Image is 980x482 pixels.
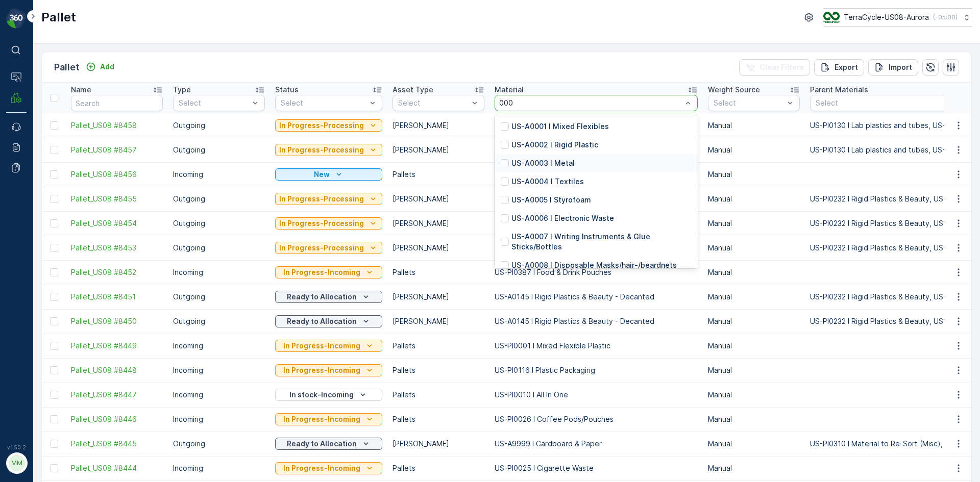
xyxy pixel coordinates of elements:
p: Export [835,62,858,72]
p: In Progress-Processing [279,243,364,253]
p: Manual [708,365,800,375]
a: Pallet_US08 #8452 [71,267,163,277]
span: Material : [9,251,43,260]
p: US-A0005 I Styrofoam [511,195,591,205]
div: Toggle Row Selected [50,146,58,154]
p: US-PI0010 I All In One [495,390,698,400]
p: Outgoing [173,292,265,302]
div: Toggle Row Selected [50,170,58,179]
p: Parent Materials [810,85,868,95]
a: Pallet_US08 #8448 [71,365,163,375]
a: Pallet_US08 #8454 [71,218,163,229]
p: Outgoing [173,145,265,155]
p: US-A0001 I Mixed Flexibles [511,121,609,132]
p: In stock-Incoming [289,390,354,400]
p: In Progress-Incoming [283,267,360,277]
p: Incoming [173,414,265,424]
p: Outgoing [173,120,265,131]
span: Total Weight : [9,184,60,193]
button: Import [868,59,918,75]
p: Manual [708,341,800,351]
p: Incoming [173,365,265,375]
p: Select [714,98,784,108]
p: [PERSON_NAME] [393,218,484,229]
p: [PERSON_NAME] [393,316,484,326]
p: Manual [708,145,800,155]
p: Select [398,98,469,108]
p: Name [71,85,91,95]
button: In Progress-Processing [275,242,382,254]
a: Pallet_US08 #8450 [71,316,163,326]
p: Incoming [173,390,265,400]
div: Toggle Row Selected [50,268,58,276]
p: ( -05:00 ) [933,13,958,21]
p: Asset Type [393,85,433,95]
button: Add [82,61,118,73]
input: Search [71,95,163,111]
p: US-A0145 I Rigid Plastics & Beauty - Decanted [495,316,698,326]
a: Pallet_US08 #8445 [71,439,163,449]
p: Pallets [393,341,484,351]
p: New [314,169,330,180]
div: MM [9,455,25,471]
button: In Progress-Incoming [275,462,382,474]
p: In Progress-Processing [279,194,364,204]
p: Pallets [393,267,484,277]
div: Toggle Row Selected [50,342,58,350]
p: Clear Filters [759,62,804,72]
img: logo [6,8,27,29]
p: Select [179,98,249,108]
span: - [54,201,57,210]
p: US-A0007 I Writing Instruments & Glue Sticks/Bottles [511,232,692,252]
p: Manual [708,243,800,253]
p: Outgoing [173,194,265,204]
button: Clear Filters [739,59,810,75]
span: 70 [60,184,69,193]
span: Pallet_US08 #8450 [34,167,101,176]
p: Manual [708,120,800,131]
p: Ready to Allocation [287,292,357,302]
p: US-PI0001 I Mixed Flexible Plastic [495,341,698,351]
p: Outgoing [173,316,265,326]
p: US-PI0025 I Cigarette Waste [495,463,698,473]
button: Ready to Allocation [275,291,382,303]
a: Pallet_US08 #8456 [71,169,163,180]
p: In Progress-Processing [279,120,364,131]
p: [PERSON_NAME] [393,292,484,302]
p: In Progress-Processing [279,218,364,229]
p: Outgoing [173,439,265,449]
p: Type [173,85,191,95]
span: Pallet_US08 #8446 [71,414,163,424]
button: Ready to Allocation [275,315,382,327]
p: US-PI0116 I Plastic Packaging [495,365,698,375]
button: In Progress-Processing [275,217,382,230]
p: [PERSON_NAME] [393,145,484,155]
div: Toggle Row Selected [50,195,58,203]
p: Pallets [393,169,484,180]
p: Import [889,62,912,72]
p: [PERSON_NAME] [393,194,484,204]
p: Manual [708,169,800,180]
p: Select [281,98,366,108]
span: Pallet_US08 #8447 [71,390,163,400]
p: Manual [708,414,800,424]
span: Pallet_US08 #8455 [71,194,163,204]
span: Pallet_US08 #8449 [71,341,163,351]
p: Manual [708,463,800,473]
button: Ready to Allocation [275,438,382,450]
p: US-A0004 I Textiles [511,176,584,187]
span: Asset Type : [9,235,54,243]
p: Ready to Allocation [287,316,357,326]
div: Toggle Row Selected [50,440,58,448]
img: image_ci7OI47.png [823,12,840,23]
p: Incoming [173,341,265,351]
p: US-A9999 I Cardboard & Paper [495,439,698,449]
div: Toggle Row Selected [50,293,58,301]
button: In Progress-Incoming [275,266,382,278]
a: Pallet_US08 #8453 [71,243,163,253]
p: Pallets [393,365,484,375]
p: [PERSON_NAME] [393,243,484,253]
p: US-A0006 I Electronic Waste [511,213,614,223]
p: Pallet_US08 #8451 [451,286,527,298]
